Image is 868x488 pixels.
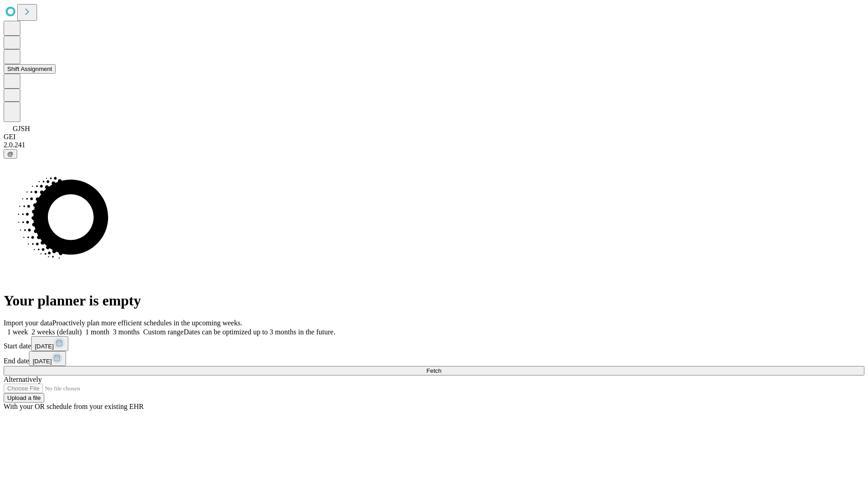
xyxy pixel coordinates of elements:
[29,351,66,366] button: [DATE]
[4,336,864,351] div: Start date
[52,319,242,327] span: Proactively plan more efficient schedules in the upcoming weeks.
[4,403,144,410] span: With your OR schedule from your existing EHR
[4,366,864,375] button: Fetch
[4,64,56,74] button: Shift Assignment
[4,351,864,366] div: End date
[4,149,17,159] button: @
[113,328,140,336] span: 3 months
[7,150,14,157] span: @
[32,328,82,336] span: 2 weeks (default)
[4,393,44,403] button: Upload a file
[13,125,30,132] span: GJSH
[426,367,441,374] span: Fetch
[4,292,864,309] h1: Your planner is empty
[4,319,52,327] span: Import your data
[7,328,28,336] span: 1 week
[33,358,52,365] span: [DATE]
[184,328,335,336] span: Dates can be optimized up to 3 months in the future.
[85,328,109,336] span: 1 month
[4,375,42,383] span: Alternatively
[4,133,864,141] div: GEI
[31,336,68,351] button: [DATE]
[35,343,54,350] span: [DATE]
[143,328,184,336] span: Custom range
[4,141,864,149] div: 2.0.241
